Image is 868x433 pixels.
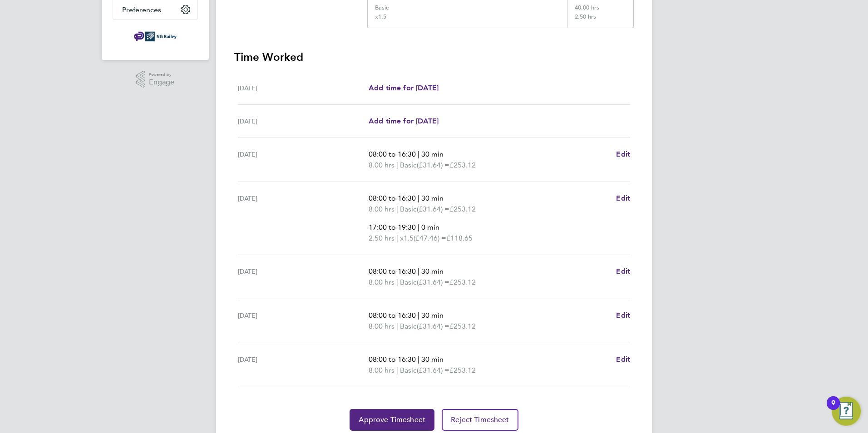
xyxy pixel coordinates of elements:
[421,267,444,276] span: 30 min
[616,355,630,364] span: Edit
[238,116,369,127] div: [DATE]
[350,409,434,431] button: Approve Timesheet
[567,4,633,13] div: 40.00 hrs
[400,204,417,215] span: Basic
[369,223,416,231] span: 17:00 to 19:30
[396,234,398,242] span: |
[421,355,444,364] span: 30 min
[418,355,419,364] span: |
[369,84,439,92] span: Add time for [DATE]
[418,267,419,276] span: |
[831,403,835,415] div: 9
[396,205,398,213] span: |
[396,161,398,169] span: |
[449,366,476,374] span: £253.12
[449,161,476,169] span: £253.12
[418,311,419,320] span: |
[616,310,630,321] a: Edit
[396,366,398,374] span: |
[369,278,395,286] span: 8.00 hrs
[400,365,417,376] span: Basic
[369,150,416,158] span: 08:00 to 16:30
[449,278,476,286] span: £253.12
[400,321,417,332] span: Basic
[238,310,369,332] div: [DATE]
[451,415,509,424] span: Reject Timesheet
[417,161,449,169] span: (£31.64) =
[369,161,395,169] span: 8.00 hrs
[113,29,198,44] a: Go to home page
[616,149,630,160] a: Edit
[238,354,369,376] div: [DATE]
[369,366,395,374] span: 8.00 hrs
[134,29,177,44] img: ngbailey-logo-retina.png
[396,322,398,330] span: |
[369,116,439,127] a: Add time for [DATE]
[414,234,446,242] span: (£47.46) =
[421,311,444,320] span: 30 min
[136,71,175,88] a: Powered byEngage
[369,234,395,242] span: 2.50 hrs
[616,193,630,204] a: Edit
[421,150,444,158] span: 30 min
[418,194,419,202] span: |
[238,149,369,171] div: [DATE]
[396,278,398,286] span: |
[442,409,518,431] button: Reject Timesheet
[417,366,449,374] span: (£31.64) =
[616,354,630,365] a: Edit
[375,4,389,11] div: Basic
[238,83,369,93] div: [DATE]
[234,50,634,64] h3: Time Worked
[400,160,417,171] span: Basic
[421,223,439,231] span: 0 min
[369,267,416,276] span: 08:00 to 16:30
[369,117,439,125] span: Add time for [DATE]
[375,13,386,20] div: x1.5
[369,311,416,320] span: 08:00 to 16:30
[446,234,473,242] span: £118.65
[238,193,369,244] div: [DATE]
[369,83,439,93] a: Add time for [DATE]
[369,322,395,330] span: 8.00 hrs
[616,266,630,277] a: Edit
[417,322,449,330] span: (£31.64) =
[417,205,449,213] span: (£31.64) =
[418,223,419,231] span: |
[449,322,476,330] span: £253.12
[149,79,174,86] span: Engage
[400,277,417,288] span: Basic
[832,397,861,426] button: Open Resource Center, 9 new notifications
[449,205,476,213] span: £253.12
[421,194,444,202] span: 30 min
[369,205,395,213] span: 8.00 hrs
[122,5,161,14] span: Preferences
[400,233,414,244] span: x1.5
[417,278,449,286] span: (£31.64) =
[616,150,630,158] span: Edit
[616,267,630,276] span: Edit
[369,194,416,202] span: 08:00 to 16:30
[616,311,630,320] span: Edit
[616,194,630,202] span: Edit
[369,355,416,364] span: 08:00 to 16:30
[149,71,174,79] span: Powered by
[418,150,419,158] span: |
[359,415,425,424] span: Approve Timesheet
[238,266,369,288] div: [DATE]
[567,13,633,28] div: 2.50 hrs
